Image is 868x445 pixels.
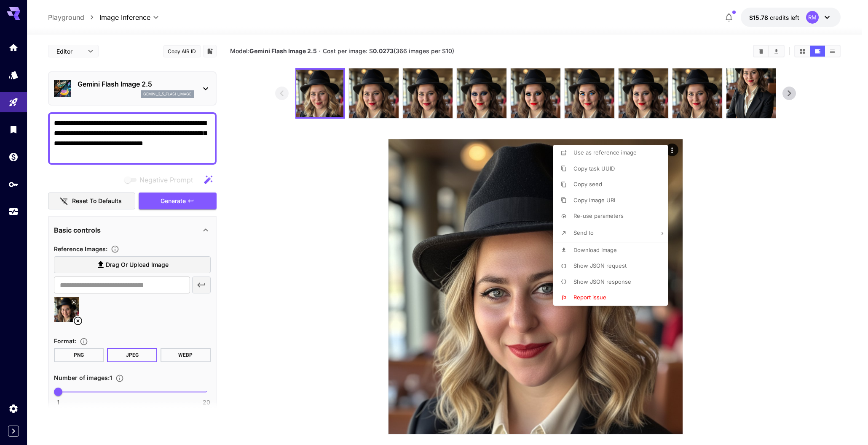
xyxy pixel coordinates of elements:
[573,149,637,156] span: Use as reference image
[573,247,617,253] span: Download Image
[573,197,617,204] span: Copy image URL
[573,165,615,172] span: Copy task UUID
[573,294,606,301] span: Report issue
[573,181,602,187] span: Copy seed
[573,229,594,236] span: Send to
[573,262,627,269] span: Show JSON request
[573,212,624,219] span: Re-use parameters
[573,278,631,285] span: Show JSON response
